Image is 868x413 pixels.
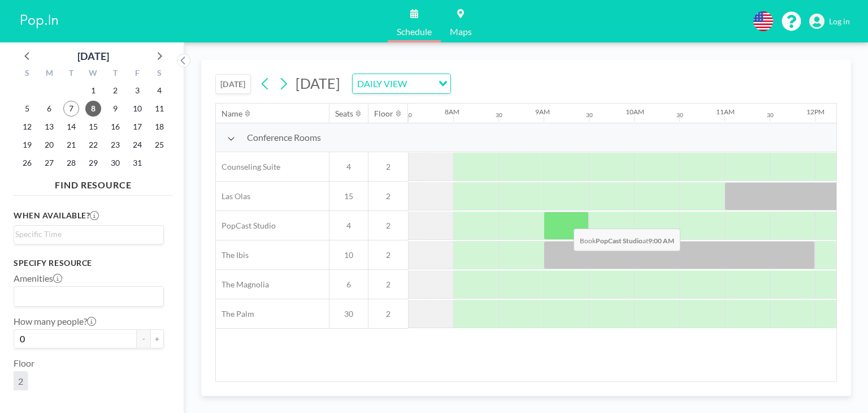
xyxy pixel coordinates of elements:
[85,155,101,171] span: Wednesday, October 29, 2025
[335,109,353,119] div: Seats
[716,107,735,116] div: 11AM
[150,329,164,349] button: +
[107,155,123,171] span: Thursday, October 30, 2025
[15,228,157,240] input: Search for option
[806,107,824,116] div: 12PM
[215,74,251,94] button: [DATE]
[374,109,393,119] div: Floor
[329,162,368,172] span: 4
[14,358,34,369] label: Floor
[368,221,408,231] span: 2
[368,250,408,260] span: 2
[85,83,101,98] span: Wednesday, October 1, 2025
[216,191,250,201] span: Las Olas
[107,83,123,98] span: Thursday, October 2, 2025
[15,289,157,304] input: Search for option
[596,236,643,245] b: PopCast Studio
[450,27,472,36] span: Maps
[137,329,150,349] button: -
[19,155,35,171] span: Sunday, October 26, 2025
[63,155,79,171] span: Tuesday, October 28, 2025
[296,75,340,92] span: [DATE]
[41,137,57,153] span: Monday, October 20, 2025
[829,16,850,27] span: Log in
[222,109,242,119] div: Name
[129,83,145,98] span: Friday, October 3, 2025
[60,67,83,81] div: T
[216,162,280,172] span: Counseling Suite
[85,119,101,135] span: Wednesday, October 15, 2025
[368,162,408,172] span: 2
[83,67,105,81] div: W
[41,155,57,171] span: Monday, October 27, 2025
[586,111,593,119] div: 30
[18,376,23,386] span: 2
[329,191,368,201] span: 15
[329,309,368,319] span: 30
[14,316,96,327] label: How many people?
[368,279,408,290] span: 2
[151,83,167,98] span: Saturday, October 4, 2025
[14,287,163,306] div: Search for option
[14,175,173,191] h4: FIND RESOURCE
[107,137,123,153] span: Thursday, October 23, 2025
[19,137,35,153] span: Sunday, October 19, 2025
[148,67,170,81] div: S
[397,27,432,36] span: Schedule
[85,101,101,117] span: Wednesday, October 8, 2025
[129,119,145,135] span: Friday, October 17, 2025
[368,191,408,201] span: 2
[41,119,57,135] span: Monday, October 13, 2025
[353,74,450,93] div: Search for option
[496,111,502,119] div: 30
[129,155,145,171] span: Friday, October 31, 2025
[14,273,62,284] label: Amenities
[216,279,269,290] span: The Magnolia
[247,132,321,143] span: Conference Rooms
[107,119,123,135] span: Thursday, October 16, 2025
[19,119,35,135] span: Sunday, October 12, 2025
[19,101,35,117] span: Sunday, October 5, 2025
[14,258,164,268] h3: Specify resource
[809,14,850,29] a: Log in
[535,107,550,116] div: 9AM
[151,101,167,117] span: Saturday, October 11, 2025
[151,119,167,135] span: Saturday, October 18, 2025
[574,229,680,251] span: Book at
[329,221,368,231] span: 4
[38,67,60,81] div: M
[63,137,79,153] span: Tuesday, October 21, 2025
[16,67,38,81] div: S
[767,111,774,119] div: 30
[104,67,126,81] div: T
[126,67,148,81] div: F
[216,309,254,319] span: The Palm
[41,101,57,117] span: Monday, October 6, 2025
[676,111,683,119] div: 30
[329,250,368,260] span: 10
[85,137,101,153] span: Wednesday, October 22, 2025
[151,137,167,153] span: Saturday, October 25, 2025
[329,279,368,290] span: 6
[63,119,79,135] span: Tuesday, October 14, 2025
[18,10,61,33] img: organization-logo
[77,48,109,64] div: [DATE]
[216,221,276,231] span: PopCast Studio
[648,236,674,245] b: 9:00 AM
[405,111,412,119] div: 30
[410,76,432,91] input: Search for option
[14,226,163,243] div: Search for option
[626,107,644,116] div: 10AM
[129,101,145,117] span: Friday, October 10, 2025
[355,76,409,91] span: DAILY VIEW
[63,101,79,117] span: Tuesday, October 7, 2025
[107,101,123,117] span: Thursday, October 9, 2025
[129,137,145,153] span: Friday, October 24, 2025
[216,250,249,260] span: The Ibis
[368,309,408,319] span: 2
[445,107,459,116] div: 8AM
